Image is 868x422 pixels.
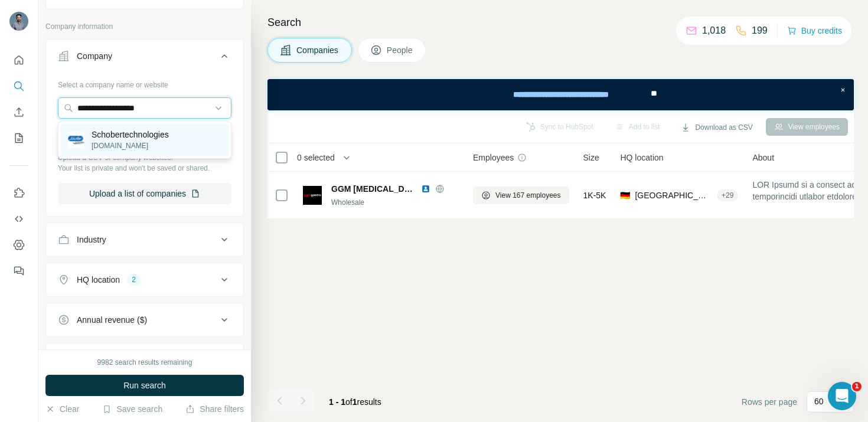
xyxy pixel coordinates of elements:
[92,129,169,140] p: Schobertechnologies
[297,152,335,163] span: 0 selected
[46,346,243,379] button: Employees (size)7
[58,183,231,204] button: Upload a list of companies
[353,397,357,407] span: 1
[752,152,774,163] span: About
[473,187,569,204] button: View 167 employees
[267,14,854,31] h4: Search
[9,50,28,71] button: Quick start
[852,382,862,391] span: 1
[473,152,514,163] span: Employees
[331,197,459,208] div: Wholesale
[752,24,768,38] p: 199
[387,44,414,56] span: People
[9,182,28,204] button: Use Surfe on LinkedIn
[583,189,606,201] span: 1K-5K
[9,260,28,282] button: Feedback
[814,395,824,407] p: 60
[92,140,169,151] p: [DOMAIN_NAME]
[9,234,28,256] button: Dashboard
[45,403,79,415] button: Clear
[331,183,415,195] span: GGM [MEDICAL_DATA]
[296,44,340,56] span: Companies
[68,132,84,148] img: Schobertechnologies
[828,382,856,410] iframe: Intercom live chat
[717,190,738,201] div: + 29
[421,184,430,194] img: LinkedIn logo
[9,102,28,123] button: Enrich CSV
[77,314,147,326] div: Annual revenue ($)
[742,396,797,408] span: Rows per page
[787,22,842,39] button: Buy credits
[673,119,761,136] button: Download as CSV
[127,274,141,285] div: 2
[620,152,663,163] span: HQ location
[329,397,381,407] span: results
[495,190,561,201] span: View 167 employees
[345,397,353,407] span: of
[58,75,231,90] div: Select a company name or website
[635,189,712,201] span: [GEOGRAPHIC_DATA], [GEOGRAPHIC_DATA]|[GEOGRAPHIC_DATA]|[GEOGRAPHIC_DATA]
[77,234,106,246] div: Industry
[583,152,599,163] span: Size
[329,397,345,407] span: 1 - 1
[702,24,726,38] p: 1,018
[46,306,243,334] button: Annual revenue ($)
[620,189,630,201] span: 🇩🇪
[77,50,112,62] div: Company
[123,380,166,391] span: Run search
[46,266,243,294] button: HQ location2
[185,403,244,415] button: Share filters
[303,186,322,205] img: Logo of GGM Gastro
[45,21,244,32] p: Company information
[9,208,28,230] button: Use Surfe API
[9,12,28,31] img: Avatar
[102,403,162,415] button: Save search
[46,42,243,75] button: Company
[77,274,120,286] div: HQ location
[97,357,192,368] div: 9982 search results remaining
[9,76,28,97] button: Search
[9,127,28,149] button: My lists
[46,225,243,254] button: Industry
[267,79,854,110] iframe: Banner
[45,375,244,396] button: Run search
[58,163,231,174] p: Your list is private and won't be saved or shared.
